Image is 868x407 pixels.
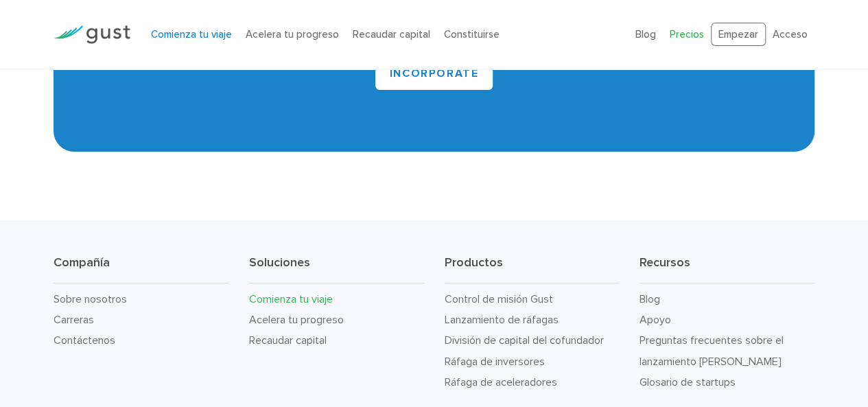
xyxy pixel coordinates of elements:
a: Control de misión Gust [445,292,553,305]
font: INCORPÓRATE [390,67,479,80]
a: Blog [640,292,660,305]
a: Recaudar capital [353,28,430,40]
a: Lanzamiento de ráfagas [445,313,559,326]
a: INCORPÓRATE [375,57,493,90]
a: Carreras [54,313,94,326]
font: Soluciones [249,255,310,270]
a: Glosario de startups [640,375,736,388]
a: Contáctenos [54,334,115,347]
a: Precios [670,28,704,40]
a: Acelera tu progreso [246,28,339,40]
a: Apoyo [640,313,671,326]
a: Recaudar capital [249,334,327,347]
font: Compañía [54,255,110,270]
font: Empezar [718,28,758,40]
a: Acceso [773,28,808,40]
a: Ráfaga de inversores [445,355,545,368]
font: Productos [445,255,503,270]
a: Sobre nosotros [54,292,127,305]
a: Ráfaga de aceleradores [445,375,557,388]
a: Blog [635,28,656,40]
a: Acelera tu progreso [249,313,344,326]
a: Empezar [711,23,766,47]
a: Preguntas frecuentes sobre el lanzamiento [PERSON_NAME] [640,334,784,367]
img: Logotipo de Gust [54,25,130,44]
a: Constituirse [444,28,500,40]
a: División de capital del cofundador [445,334,604,347]
font: Recursos [640,255,690,270]
a: Comienza tu viaje [151,28,232,40]
a: Comienza tu viaje [249,292,333,305]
